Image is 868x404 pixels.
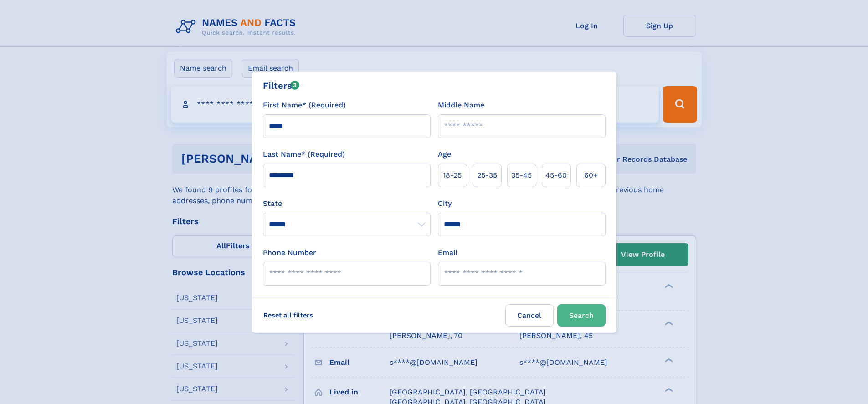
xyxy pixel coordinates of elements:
label: First Name* (Required) [263,100,346,111]
label: Phone Number [263,247,316,258]
label: Email [438,247,457,258]
span: 25‑35 [477,170,497,181]
label: City [438,198,452,209]
span: 60+ [584,170,598,181]
label: Middle Name [438,100,484,111]
label: Age [438,149,451,160]
label: Cancel [505,304,554,327]
label: State [263,198,431,209]
span: 35‑45 [511,170,532,181]
label: Last Name* (Required) [263,149,345,160]
span: 18‑25 [443,170,462,181]
div: Filters [263,79,300,92]
label: Reset all filters [257,304,319,326]
button: Search [557,304,606,327]
span: 45‑60 [545,170,567,181]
